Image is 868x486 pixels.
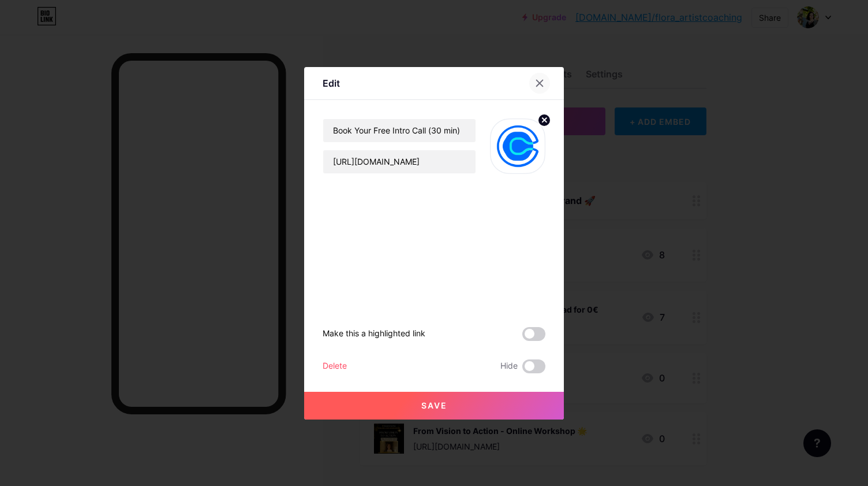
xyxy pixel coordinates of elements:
[304,392,564,420] button: Save
[500,359,518,373] span: Hide
[490,118,545,174] img: link_thumbnail
[421,400,447,410] span: Save
[323,327,425,341] div: Make this a highlighted link
[323,119,476,142] input: Title
[323,359,347,373] div: Delete
[323,76,340,90] div: Edit
[323,150,476,173] input: URL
